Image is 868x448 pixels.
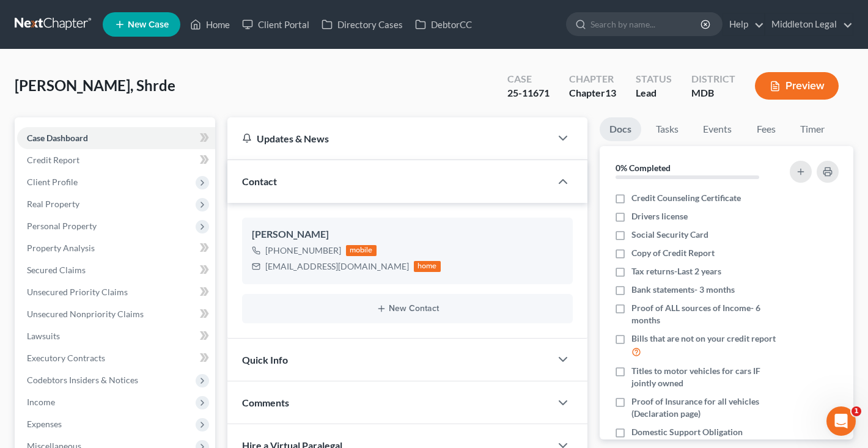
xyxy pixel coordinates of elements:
a: Events [693,117,741,141]
span: Proof of Insurance for all vehicles (Declaration page) [631,395,779,420]
div: Updates & News [242,132,536,145]
div: 25-11671 [507,86,550,100]
a: Case Dashboard [17,127,215,149]
span: Secured Claims [27,265,86,275]
a: Tasks [646,117,688,141]
span: 13 [605,87,616,98]
div: Status [636,72,672,86]
span: Personal Property [27,221,97,231]
span: Titles to motor vehicles for cars IF jointly owned [631,365,779,389]
span: Proof of ALL sources of Income- 6 months [631,302,779,326]
strong: 0% Completed [616,163,671,173]
a: Secured Claims [17,259,215,281]
a: Home [184,13,236,35]
span: Credit Counseling Certificate [631,192,741,204]
a: Client Portal [236,13,315,35]
span: Unsecured Nonpriority Claims [27,309,144,319]
span: Client Profile [27,177,78,187]
div: District [691,72,735,86]
a: Unsecured Priority Claims [17,281,215,303]
span: Social Security Card [631,229,708,241]
a: Timer [790,117,834,141]
span: Drivers license [631,210,688,222]
span: Property Analysis [27,243,95,253]
div: mobile [346,245,377,256]
span: Contact [242,175,277,187]
iframe: Intercom live chat [826,406,856,436]
span: Unsecured Priority Claims [27,287,128,297]
a: Lawsuits [17,325,215,347]
a: Docs [600,117,641,141]
span: Credit Report [27,155,79,165]
a: Fees [746,117,785,141]
button: New Contact [252,304,563,314]
div: [PHONE_NUMBER] [265,244,341,257]
a: Credit Report [17,149,215,171]
span: Case Dashboard [27,133,88,143]
span: Bills that are not on your credit report [631,332,776,345]
span: Income [27,397,55,407]
a: Help [723,13,764,35]
div: Lead [636,86,672,100]
span: 1 [851,406,861,416]
a: Executory Contracts [17,347,215,369]
span: Codebtors Insiders & Notices [27,375,138,385]
span: Expenses [27,419,62,429]
span: Real Property [27,199,79,209]
div: home [414,261,441,272]
span: [PERSON_NAME], Shrde [15,76,175,94]
a: Property Analysis [17,237,215,259]
span: Tax returns-Last 2 years [631,265,721,277]
div: Chapter [569,72,616,86]
a: DebtorCC [409,13,478,35]
div: [EMAIL_ADDRESS][DOMAIN_NAME] [265,260,409,273]
input: Search by name... [590,13,702,35]
span: Quick Info [242,354,288,365]
div: MDB [691,86,735,100]
a: Middleton Legal [765,13,853,35]
button: Preview [755,72,839,100]
div: [PERSON_NAME] [252,227,563,242]
span: Copy of Credit Report [631,247,715,259]
div: Chapter [569,86,616,100]
span: Executory Contracts [27,353,105,363]
span: Bank statements- 3 months [631,284,735,296]
div: Case [507,72,550,86]
a: Directory Cases [315,13,409,35]
a: Unsecured Nonpriority Claims [17,303,215,325]
span: Lawsuits [27,331,60,341]
span: New Case [128,20,169,29]
span: Comments [242,397,289,408]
